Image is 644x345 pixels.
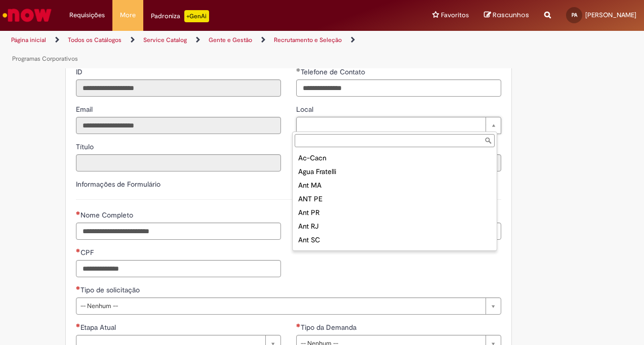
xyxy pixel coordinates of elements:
div: Antigo CDD Mooca [295,247,495,261]
div: Ant SC [295,233,495,247]
div: ANT PE [295,192,495,206]
div: Ant RJ [295,220,495,233]
div: Ac-Cacn [295,151,495,165]
div: Ant MA [295,179,495,192]
ul: Local [293,149,497,250]
div: Ant PR [295,206,495,220]
div: Agua Fratelli [295,165,495,179]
